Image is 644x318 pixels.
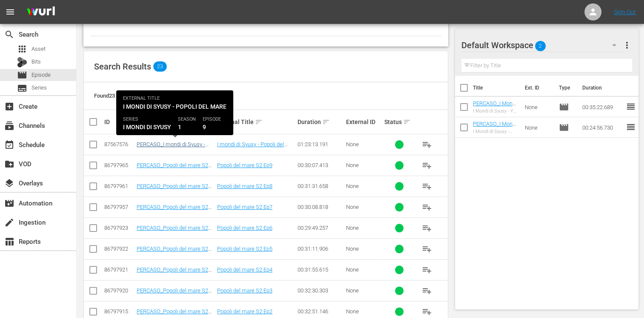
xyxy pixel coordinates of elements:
a: Popoli del mare S2 Ep2 [217,308,272,315]
div: 86797915 [104,308,134,315]
span: playlist_add [422,286,432,296]
div: I Mondi di Syusy - Attraversando il bardo [473,129,518,134]
div: External Title [217,117,295,127]
span: Channels [4,121,14,131]
span: 23 [153,61,167,72]
a: PERCASO_I Mondi di Syusy - [GEOGRAPHIC_DATA]: Yo valgo yo puedo [473,100,517,132]
a: PERCASO_Popoli del mare S2 Ep7 [137,204,212,217]
a: Popoli del mare S2 Ep4 [217,266,272,273]
span: playlist_add [422,265,432,275]
div: 87567576 [104,141,134,147]
div: None [346,287,382,294]
a: Popoli del mare S2 Ep7 [217,204,272,210]
a: PERCASO_Popoli del mare S2 Ep6 [137,225,212,237]
div: 00:31:11.906 [298,246,343,252]
div: 00:32:51.146 [298,308,343,315]
span: Series [17,83,27,93]
img: ans4CAIJ8jUAAAAAAAAAAAAAAAAAAAAAAAAgQb4GAAAAAAAAAAAAAAAAAAAAAAAAJMjXAAAAAAAAAAAAAAAAAAAAAAAAgAT5G... [20,2,61,22]
span: Episode [559,122,569,133]
span: reorder [626,101,636,112]
div: None [346,308,382,315]
a: Sign Out [614,9,636,15]
a: PERCASO_Popoli del mare S2 Ep3 [137,287,212,300]
span: playlist_add [422,306,432,317]
button: playlist_add [417,280,437,301]
span: Search Results [94,61,151,72]
a: Popoli del mare S2 Ep8 [217,183,272,189]
div: 86797921 [104,266,134,273]
a: PERCASO_Popoli del mare S2 Ep8 [137,183,212,196]
span: sort [403,118,411,126]
span: Bits [31,58,41,66]
div: 00:31:31.658 [298,183,343,189]
div: ID [104,119,134,125]
div: Internal Title [137,117,215,127]
span: playlist_add [422,244,432,254]
td: 00:24:56.730 [579,117,626,138]
span: Reports [4,237,14,247]
span: playlist_add [422,223,432,233]
span: sort [322,118,330,126]
div: 01:23:13.191 [298,141,343,147]
span: sort [255,118,263,126]
div: 00:32:30.303 [298,287,343,294]
span: Search [4,29,14,40]
div: None [346,141,382,147]
div: None [346,225,382,231]
a: I mondi di Syusy - Popoli del mare [217,141,287,154]
div: None [346,183,382,189]
span: sort [173,118,181,126]
span: Episode [559,102,569,112]
div: Default Workspace [461,33,624,57]
span: playlist_add [422,202,432,212]
a: PERCASO_Popoli del mare S2 Ep9 [137,162,212,175]
span: playlist_add [422,181,432,191]
div: 00:31:55.615 [298,266,343,273]
div: None [346,246,382,252]
a: Popoli del mare S2 Ep5 [217,246,272,252]
td: None [521,97,555,117]
button: playlist_add [417,155,437,176]
span: Create [4,101,14,112]
th: Type [554,76,577,100]
div: 00:30:08.818 [298,204,343,210]
div: 00:29:49.257 [298,225,343,231]
div: External ID [346,119,382,125]
button: playlist_add [417,197,437,217]
span: Series [31,84,47,92]
div: 86797923 [104,225,134,231]
span: menu [5,7,15,17]
a: Popoli del mare S2 Ep3 [217,287,272,294]
span: Automation [4,198,14,208]
div: None [346,162,382,168]
button: more_vert [622,35,632,55]
div: None [346,266,382,273]
th: Ext. ID [520,76,554,100]
span: VOD [4,159,14,169]
span: Episode [31,71,51,79]
button: playlist_add [417,218,437,238]
span: Schedule [4,140,14,150]
div: 86797920 [104,287,134,294]
th: Duration [577,76,628,100]
button: playlist_add [417,260,437,280]
div: None [346,204,382,210]
span: Episode [17,70,27,80]
a: PERCASO_I Mondi di Syusy - Attraversando il bardo: a [GEOGRAPHIC_DATA] [473,121,517,159]
div: 00:30:07.413 [298,162,343,168]
td: 00:35:22.689 [579,97,626,117]
a: PERCASO_I mondi di Syusy - Etruschi: popoli del mare [137,141,209,154]
span: 2 [535,37,546,55]
div: 86797965 [104,162,134,168]
button: playlist_add [417,134,437,155]
div: 86797922 [104,246,134,252]
div: Duration [298,117,343,127]
span: Asset [31,45,46,53]
div: Bits [17,57,27,67]
button: playlist_add [417,176,437,197]
a: PERCASO_Popoli del mare S2 Ep4 [137,266,212,279]
div: Status [384,117,414,127]
span: Ingestion [4,217,14,228]
span: reorder [626,122,636,132]
button: playlist_add [417,239,437,259]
